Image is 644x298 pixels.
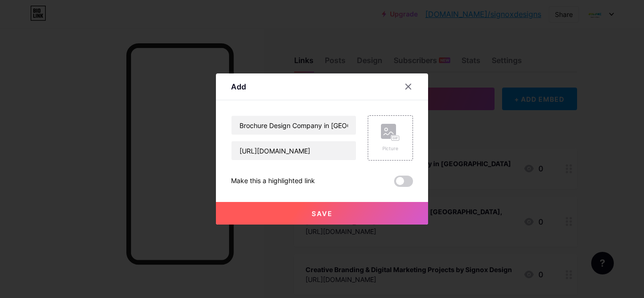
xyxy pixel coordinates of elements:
div: Make this a highlighted link [231,176,315,187]
div: Add [231,81,246,92]
input: Title [231,116,356,135]
div: Picture [381,145,400,152]
input: URL [231,141,356,160]
button: Save [216,202,428,225]
span: Save [312,209,333,217]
